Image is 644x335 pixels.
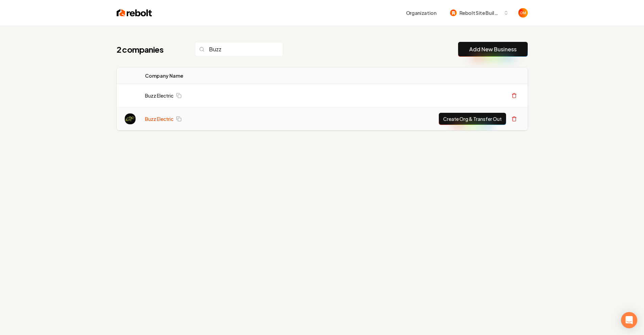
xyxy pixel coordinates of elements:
[117,8,152,18] img: Rebolt Logo
[469,45,517,53] a: Add New Business
[450,9,457,16] img: Rebolt Site Builder
[195,42,283,56] input: Search...
[140,68,271,84] th: Company Name
[621,312,637,328] div: Open Intercom Messenger
[125,113,136,124] img: Buzz Electric logo
[402,7,440,19] button: Organization
[117,44,182,55] h1: 2 companies
[458,42,528,57] button: Add New Business
[145,92,173,99] a: Buzz Electric
[518,8,528,18] button: Open user button
[518,8,528,18] img: Omar Molai
[145,115,173,122] a: Buzz Electric
[439,113,506,125] button: Create Org & Transfer Out
[459,9,501,17] span: Rebolt Site Builder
